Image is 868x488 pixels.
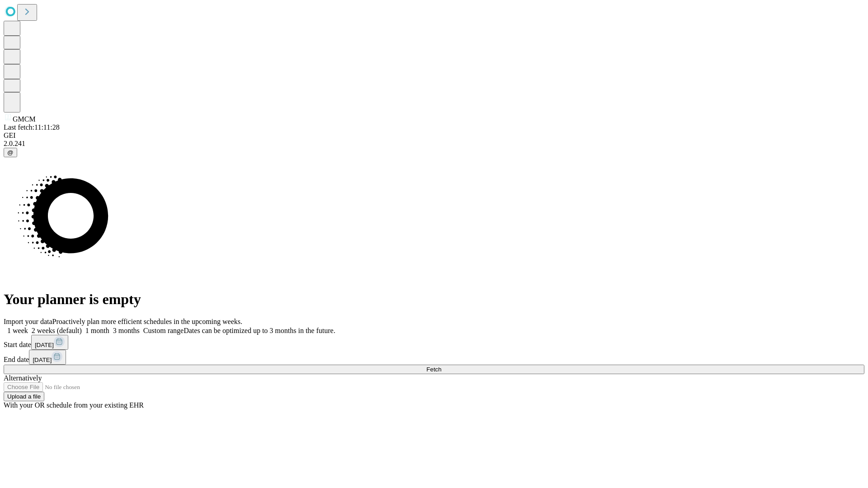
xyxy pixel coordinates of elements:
[143,327,184,334] span: Custom range
[85,327,109,334] span: 1 month
[184,327,335,334] span: Dates can be optimized up to 3 months in the future.
[4,365,864,374] button: Fetch
[33,357,52,363] span: [DATE]
[29,350,66,365] button: [DATE]
[35,342,54,348] span: [DATE]
[4,140,864,148] div: 2.0.241
[13,115,36,123] span: GMCM
[7,149,14,156] span: @
[426,366,441,373] span: Fetch
[31,335,68,350] button: [DATE]
[4,374,42,382] span: Alternatively
[4,318,52,325] span: Import your data
[32,327,82,334] span: 2 weeks (default)
[4,392,44,401] button: Upload a file
[7,327,28,334] span: 1 week
[52,318,242,325] span: Proactively plan more efficient schedules in the upcoming weeks.
[4,291,864,308] h1: Your planner is empty
[4,148,17,157] button: @
[4,335,864,350] div: Start date
[113,327,140,334] span: 3 months
[4,350,864,365] div: End date
[4,401,144,409] span: With your OR schedule from your existing EHR
[4,131,864,140] div: GEI
[4,123,60,131] span: Last fetch: 11:11:28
